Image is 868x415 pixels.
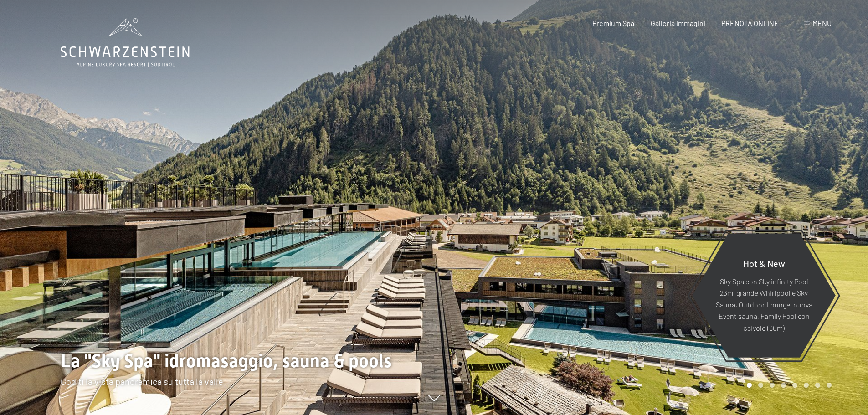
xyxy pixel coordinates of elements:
a: PRENOTA ONLINE [721,19,779,27]
a: Premium Spa [592,19,634,27]
div: Carousel Pagination [744,383,832,388]
div: Carousel Page 8 [827,383,832,388]
div: Carousel Page 5 [792,383,797,388]
div: Carousel Page 1 (Current Slide) [747,383,752,388]
div: Carousel Page 3 [770,383,775,388]
div: Carousel Page 7 [815,383,820,388]
div: Carousel Page 2 [758,383,763,388]
span: Menu [812,19,832,27]
p: Sky Spa con Sky infinity Pool 23m, grande Whirlpool e Sky Sauna, Outdoor Lounge, nuova Event saun... [714,275,813,333]
a: Hot & New Sky Spa con Sky infinity Pool 23m, grande Whirlpool e Sky Sauna, Outdoor Lounge, nuova ... [692,233,836,358]
span: Consenso marketing* [347,230,416,239]
div: Carousel Page 6 [804,383,809,388]
a: Galleria immagini [651,19,705,27]
span: Hot & New [743,257,785,268]
div: Carousel Page 4 [781,383,786,388]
